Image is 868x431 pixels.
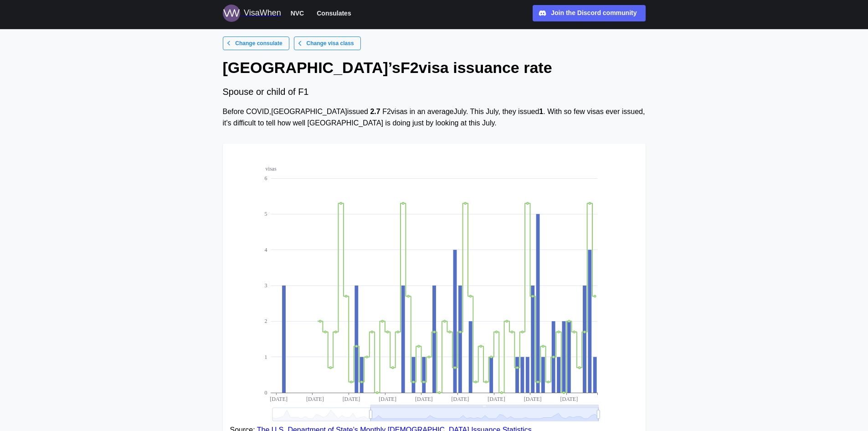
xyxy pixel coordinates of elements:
[235,37,282,50] span: Change consulate
[451,396,469,402] text: [DATE]
[265,166,276,172] text: visas
[223,106,646,129] div: Before COVID, [GEOGRAPHIC_DATA] issued F2 visas in an average July . This July , they issued . Wi...
[264,211,267,217] text: 5
[533,5,646,21] a: Join the Discord community
[291,8,304,19] span: NVC
[307,37,354,50] span: Change visa class
[264,175,267,182] text: 6
[223,85,646,99] div: Spouse or child of F1
[264,353,267,360] text: 1
[379,396,396,402] text: [DATE]
[317,8,351,19] span: Consulates
[560,396,578,402] text: [DATE]
[313,7,355,19] button: Consulates
[223,5,240,22] img: Logo for VisaWhen
[539,108,543,115] strong: 1
[287,7,308,19] button: NVC
[524,396,541,402] text: [DATE]
[342,396,360,402] text: [DATE]
[223,57,646,78] h1: [GEOGRAPHIC_DATA] ’s F2 visa issuance rate
[244,7,281,20] div: VisaWhen
[488,396,505,402] text: [DATE]
[306,396,324,402] text: [DATE]
[223,36,289,50] a: Change consulate
[370,108,380,115] strong: 2.7
[264,389,267,396] text: 0
[551,8,637,18] div: Join the Discord community
[264,282,267,289] text: 3
[264,318,267,324] text: 2
[415,396,432,402] text: [DATE]
[223,5,281,22] a: Logo for VisaWhen VisaWhen
[270,396,288,402] text: [DATE]
[264,246,267,253] text: 4
[294,36,361,50] a: Change visa class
